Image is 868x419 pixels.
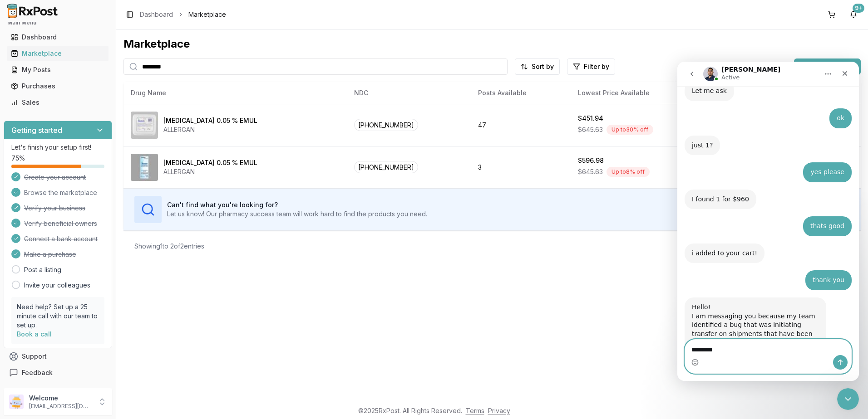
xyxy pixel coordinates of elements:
img: RxPost Logo [4,4,62,18]
span: $645.63 [578,167,603,176]
td: 47 [471,104,571,146]
p: [EMAIL_ADDRESS][DOMAIN_NAME] [29,403,92,410]
span: Filter by [584,62,609,71]
div: [MEDICAL_DATA] 0.05 % EMUL [163,116,257,125]
p: Need help? Set up a 25 minute call with our team to set up. [17,302,99,330]
a: Marketplace [7,45,108,62]
div: $596.98 [578,156,604,165]
button: List new post [794,58,861,75]
img: User avatar [9,395,24,409]
a: Terms [466,407,484,414]
button: My Posts [4,63,112,77]
a: Dashboard [7,29,108,45]
button: 9+ [846,7,861,22]
div: Manuel says… [7,236,174,419]
span: Browse the marketplace [24,188,97,197]
button: Send a message… [156,293,170,308]
a: Privacy [488,407,510,414]
a: Dashboard [140,10,173,19]
div: 9+ [853,4,864,13]
span: Connect a bank account [24,234,98,244]
textarea: Message… [8,278,174,293]
span: Marketplace [188,10,226,19]
button: Purchases [4,79,112,93]
div: Up to 8 % off [607,167,650,177]
p: Let's finish your setup first! [11,143,104,152]
a: Purchases [7,78,108,94]
button: Emoji picker [14,297,21,304]
span: Make a purchase [24,250,76,259]
div: I am messaging you because my team identified a bug that was initiating transfer on shipments tha... [15,250,142,295]
button: Sort by [515,58,560,75]
h3: Can't find what you're looking for? [167,200,427,209]
span: Feedback [22,368,53,377]
p: Welcome [29,394,92,403]
span: Verify beneficial owners [24,219,97,228]
span: [PHONE_NUMBER] [354,119,418,131]
iframe: Intercom live chat [677,62,859,381]
div: ALLERGAN [163,167,257,176]
div: Marketplace [11,49,105,58]
span: [PHONE_NUMBER] [354,161,418,173]
button: Filter by [567,58,615,75]
span: 75 % [11,154,25,163]
th: NDC [347,82,471,104]
th: Lowest Price Available [571,82,713,104]
a: Post a listing [24,265,61,274]
h3: Getting started [11,125,62,136]
img: Restasis MultiDose 0.05 % EMUL [131,154,158,181]
button: Dashboard [4,30,112,44]
div: My Posts [11,65,105,74]
div: Showing 1 to 2 of 2 entries [134,242,204,251]
div: Purchases [11,82,105,91]
span: Create your account [24,173,86,182]
td: 3 [471,146,571,188]
a: My Posts [7,62,108,78]
div: Marketplace [123,37,861,51]
iframe: Intercom live chat [837,388,859,410]
h2: Main Menu [7,19,108,26]
button: Support [4,348,112,365]
button: Sales [4,95,112,110]
a: Invite your colleagues [24,281,90,290]
a: Book a call [17,330,52,338]
button: Feedback [4,365,112,381]
div: Hello! [15,241,142,250]
div: $451.94 [578,114,603,123]
span: Sort by [532,62,554,71]
a: Sales [7,94,108,111]
div: ALLERGAN [163,125,257,134]
th: Drug Name [123,82,347,104]
span: List new post [810,61,855,72]
div: Dashboard [11,33,105,42]
div: Hello!I am messaging you because my team identified a bug that was initiating transfer on shipmen... [7,236,149,411]
button: Marketplace [4,46,112,61]
nav: breadcrumb [140,10,226,19]
span: Verify your business [24,204,85,213]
